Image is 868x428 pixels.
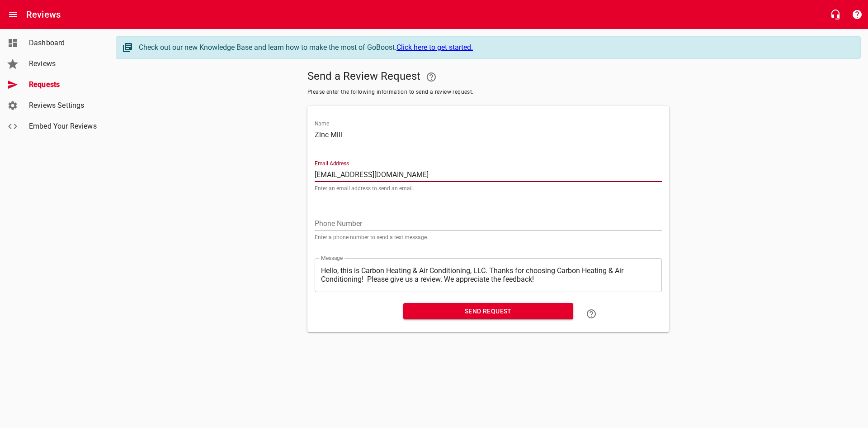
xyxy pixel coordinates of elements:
[29,79,98,90] span: Requests
[321,266,656,284] textarea: Hello, this is Carbon Heating & Air Conditioning, LLC. Thanks for choosing Carbon Heating & Air C...
[29,38,98,48] span: Dashboard
[825,4,846,25] button: Live Chat
[307,88,669,97] span: Please enter the following information to send a review request.
[403,303,573,320] button: Send Request
[2,4,24,25] button: Open drawer
[846,4,868,25] button: Support Portal
[315,161,349,166] label: Email Address
[139,42,851,53] div: Check out our new Knowledge Base and learn how to make the most of GoBoost.
[307,66,669,88] h5: Send a Review Request
[29,121,98,132] span: Embed Your Reviews
[396,43,473,52] a: Click here to get started.
[315,235,662,240] p: Enter a phone number to send a text message.
[420,66,442,88] a: Your Google or Facebook account must be connected to "Send a Review Request"
[410,306,566,317] span: Send Request
[315,121,329,126] label: Name
[29,58,98,69] span: Reviews
[315,186,662,191] p: Enter an email address to send an email.
[580,303,602,325] a: Learn how to "Send a Review Request"
[26,7,61,22] h6: Reviews
[29,100,98,111] span: Reviews Settings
